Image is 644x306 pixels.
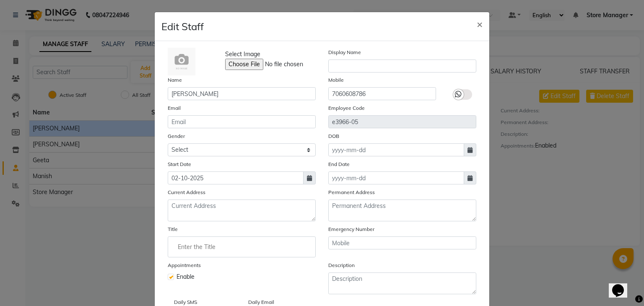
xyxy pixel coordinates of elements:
label: Emergency Number [328,226,374,233]
label: Current Address [168,189,205,196]
label: Daily SMS [174,298,197,306]
label: DOB [328,132,339,140]
label: Daily Email [248,298,274,306]
input: Employee Code [328,115,476,128]
label: Mobile [328,76,344,84]
input: Mobile [328,236,476,249]
label: Start Date [168,161,191,168]
label: Gender [168,132,185,140]
label: End Date [328,161,350,168]
span: Enable [177,272,195,281]
span: Select Image [225,50,260,59]
input: Select Image [225,59,339,70]
h4: Edit Staff [161,19,204,34]
input: Enter the Title [171,239,312,255]
label: Permanent Address [328,189,375,196]
img: Cinque Terre [168,48,195,75]
label: Employee Code [328,104,365,112]
input: yyyy-mm-dd [168,171,304,184]
input: yyyy-mm-dd [328,171,464,184]
label: Email [168,104,181,112]
input: Mobile [328,87,436,100]
iframe: chat widget [609,272,636,298]
label: Title [168,226,178,233]
label: Description [328,262,355,269]
button: Close [470,12,489,36]
label: Name [168,76,182,84]
label: Display Name [328,49,361,56]
input: Email [168,115,316,128]
span: × [477,18,483,30]
input: yyyy-mm-dd [328,143,464,156]
label: Appointments [168,262,201,269]
input: Name [168,87,316,100]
